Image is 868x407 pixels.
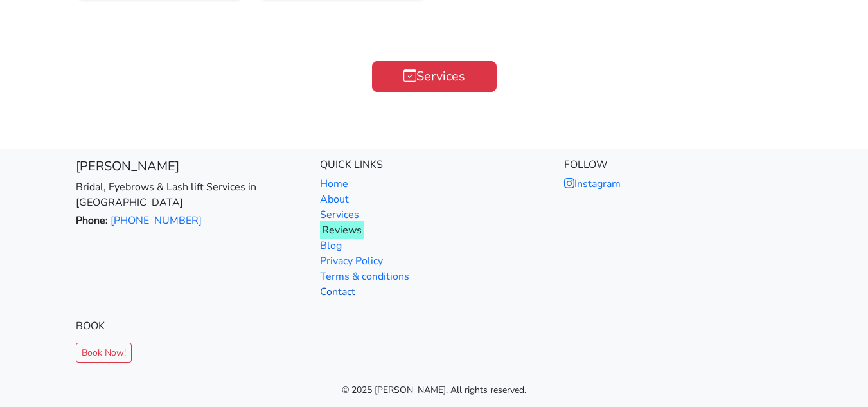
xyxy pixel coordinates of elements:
[320,285,355,299] a: Contact
[320,177,348,191] a: Home
[320,221,364,239] a: Reviews
[111,213,202,228] a: [PHONE_NUMBER]
[564,159,793,171] h6: Follow
[320,239,342,253] a: Blog
[320,269,409,284] a: Terms & conditions
[76,213,108,228] strong: Phone:
[372,61,497,92] a: Services
[76,343,132,363] a: Book Now!
[320,208,359,222] a: Services
[76,320,305,332] h6: Book
[320,192,349,206] a: About
[320,159,549,171] h6: Quick Links
[76,159,305,174] h5: [PERSON_NAME]
[564,177,621,191] a: Instagram
[320,254,383,268] a: Privacy Policy
[76,179,305,210] p: Bridal, Eyebrows & Lash lift Services in [GEOGRAPHIC_DATA]
[76,383,793,397] div: © 2025 [PERSON_NAME]. All rights reserved.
